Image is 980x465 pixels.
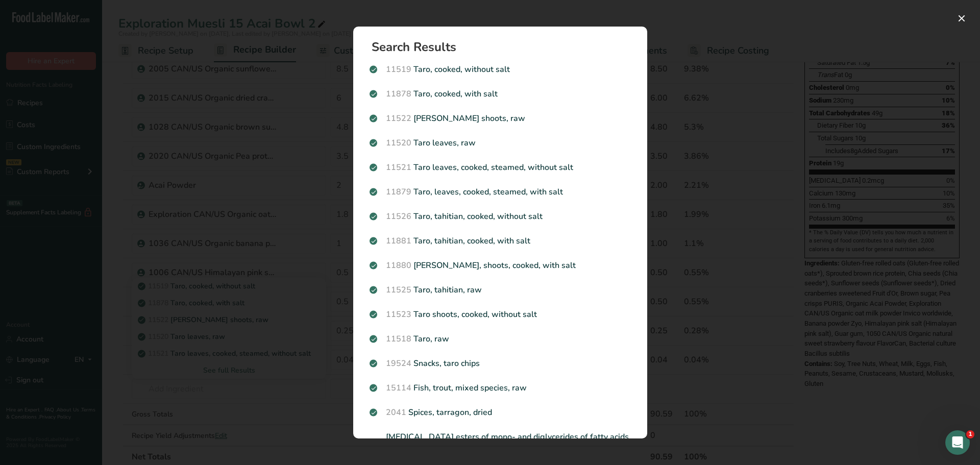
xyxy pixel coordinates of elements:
[372,41,637,53] h1: Search Results
[386,113,411,124] span: 11522
[386,382,411,394] span: 15114
[945,430,970,455] iframe: Intercom live chat
[386,358,411,369] span: 19524
[386,407,406,418] span: 2041
[370,382,631,394] p: Fish, trout, mixed species, raw
[386,88,411,100] span: 11878
[386,309,411,320] span: 11523
[370,284,631,296] p: Taro, tahitian, raw
[370,88,631,100] p: Taro, cooked, with salt
[370,63,631,76] p: Taro, cooked, without salt
[386,211,411,222] span: 11526
[386,260,411,271] span: 11880
[370,210,631,223] p: Taro, tahitian, cooked, without salt
[370,431,631,455] p: [MEDICAL_DATA] esters of mono- and diglycerides of fatty acids (E472D)
[370,357,631,370] p: Snacks, taro chips
[370,112,631,125] p: [PERSON_NAME] shoots, raw
[370,308,631,321] p: Taro shoots, cooked, without salt
[386,333,411,345] span: 11518
[370,406,631,419] p: Spices, tarragon, dried
[370,137,631,149] p: Taro leaves, raw
[386,235,411,247] span: 11881
[370,235,631,247] p: Taro, tahitian, cooked, with salt
[370,259,631,272] p: [PERSON_NAME], shoots, cooked, with salt
[966,430,974,438] span: 1
[386,162,411,173] span: 11521
[370,186,631,198] p: Taro, leaves, cooked, steamed, with salt
[386,64,411,75] span: 11519
[370,333,631,345] p: Taro, raw
[386,284,411,296] span: 11525
[370,161,631,174] p: Taro leaves, cooked, steamed, without salt
[386,137,411,149] span: 11520
[386,186,411,198] span: 11879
